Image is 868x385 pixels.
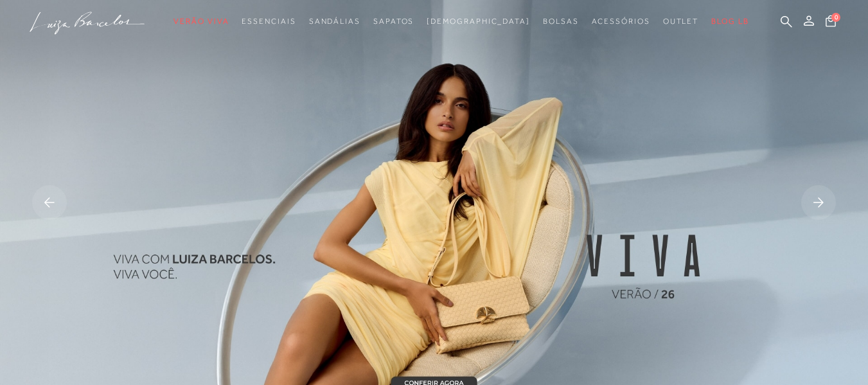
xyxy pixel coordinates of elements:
a: BLOG LB [711,10,748,33]
span: BLOG LB [711,17,748,26]
span: Sapatos [373,17,414,26]
a: noSubCategoriesText [173,10,229,33]
a: noSubCategoriesText [242,10,296,33]
span: Outlet [663,17,699,26]
span: Verão Viva [173,17,229,26]
a: noSubCategoriesText [309,10,360,33]
span: [DEMOGRAPHIC_DATA] [427,17,530,26]
a: noSubCategoriesText [543,10,579,33]
a: noSubCategoriesText [427,10,530,33]
span: 0 [831,13,840,22]
span: Essenciais [242,17,296,26]
a: noSubCategoriesText [663,10,699,33]
a: noSubCategoriesText [373,10,414,33]
span: Bolsas [543,17,579,26]
a: noSubCategoriesText [592,10,650,33]
button: 0 [822,14,840,31]
span: Sandálias [309,17,360,26]
span: Acessórios [592,17,650,26]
